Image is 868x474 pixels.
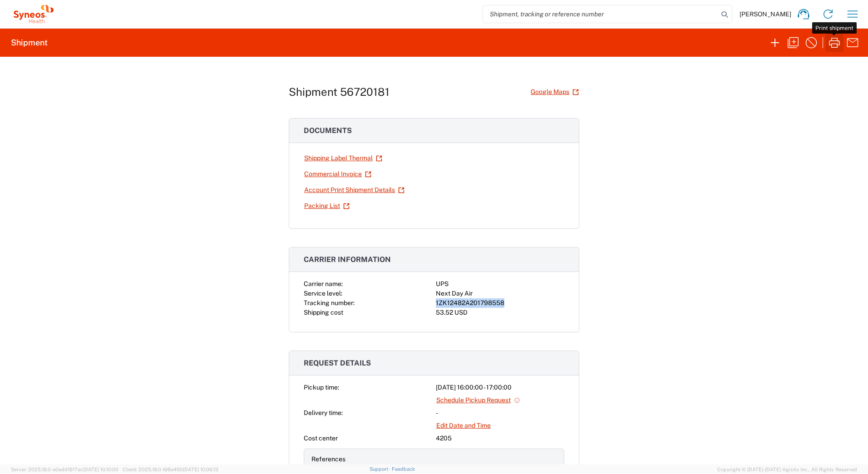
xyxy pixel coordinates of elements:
input: Shipment, tracking or reference number [483,5,718,23]
div: UPS [436,279,564,289]
span: Service level: [304,290,342,297]
a: Support [370,466,392,472]
span: Documents [304,126,352,135]
h1: Shipment 56720181 [289,85,390,99]
a: Packing List [304,198,350,214]
a: Commercial Invoice [304,166,372,182]
div: 4205 [436,434,564,443]
span: Client: 2025.18.0-198a450 [123,467,218,472]
span: Cost center [304,434,338,442]
div: Next Day Air [436,289,564,298]
span: Request details [304,359,371,367]
span: Copyright © [DATE]-[DATE] Agistix Inc., All Rights Reserved [717,465,857,474]
div: 53.52 USD [436,308,564,317]
span: Server: 2025.18.0-a0edd1917ac [11,467,118,472]
span: [DATE] 10:06:13 [183,467,218,472]
span: Shipping cost [304,309,343,316]
span: References [311,455,345,463]
a: Edit Date and Time [436,418,491,434]
span: [PERSON_NAME] [740,10,791,18]
span: Tracking number: [304,299,355,306]
span: Delivery time: [304,409,343,416]
a: Shipping Label Thermal [304,150,383,166]
div: Project [311,464,432,474]
h2: Shipment [11,37,48,48]
div: 1ZK12482A201798558 [436,298,564,308]
a: Feedback [392,466,415,472]
span: Pickup time: [304,384,339,391]
span: [DATE] 10:10:00 [83,467,118,472]
span: Carrier information [304,255,391,264]
div: 7162 [436,464,557,474]
a: Account Print Shipment Details [304,182,405,198]
span: Carrier name: [304,280,343,287]
div: - [436,408,564,418]
div: [DATE] 16:00:00 - 17:00:00 [436,383,564,392]
a: Google Maps [530,84,579,100]
a: Schedule Pickup Request [436,392,521,408]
